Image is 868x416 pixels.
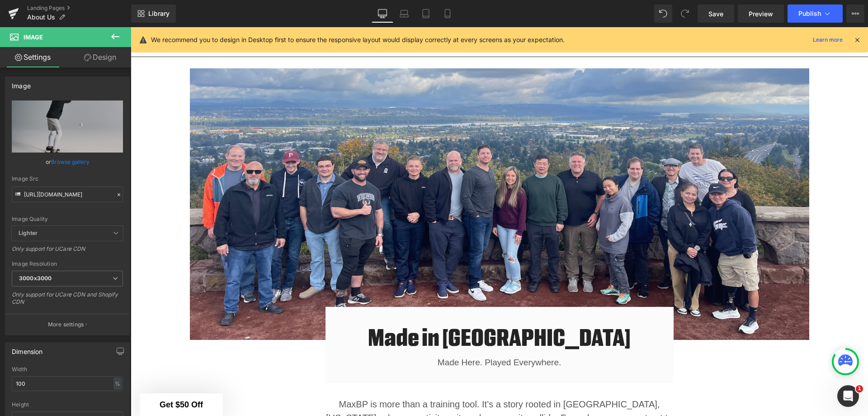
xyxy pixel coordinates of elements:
[24,33,43,41] span: Image
[12,216,123,222] div: Image Quality
[437,5,458,23] a: Mobile
[12,291,123,311] div: Only support for UCare CDN and Shopify CDN
[846,5,864,23] button: More
[12,343,43,355] div: Dimension
[12,157,123,167] div: or
[676,5,694,23] button: Redo
[393,5,415,23] a: Laptop
[148,10,170,18] span: Library
[19,230,38,236] b: Lighter
[708,9,723,19] span: Save
[12,402,123,408] div: Height
[798,10,821,17] span: Publish
[209,294,528,327] h3: Made in [GEOGRAPHIC_DATA]
[209,330,528,341] p: Made Here. Played Everywhere.
[12,77,31,90] div: Image
[51,154,90,170] a: Browse gallery
[837,385,859,407] iframe: Intercom live chat
[12,376,123,391] input: auto
[654,5,672,23] button: Undo
[856,385,863,392] span: 1
[27,14,55,21] span: About Us
[12,245,123,258] div: Only support for UCare CDN
[788,5,843,23] button: Publish
[48,320,84,329] p: More settings
[749,9,773,19] span: Preview
[12,366,123,373] div: Width
[113,378,122,390] div: %
[12,176,123,182] div: Image Src
[372,5,393,23] a: Desktop
[5,314,129,335] button: More settings
[131,5,176,23] a: New Library
[12,261,123,267] div: Image Resolution
[738,5,784,23] a: Preview
[151,35,565,45] p: We recommend you to design in Desktop first to ensure the responsive layout would display correct...
[67,47,133,67] a: Design
[27,5,131,12] a: Landing Pages
[415,5,437,23] a: Tablet
[809,34,846,45] a: Learn more
[19,275,52,282] b: 3000x3000
[12,186,123,202] input: Link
